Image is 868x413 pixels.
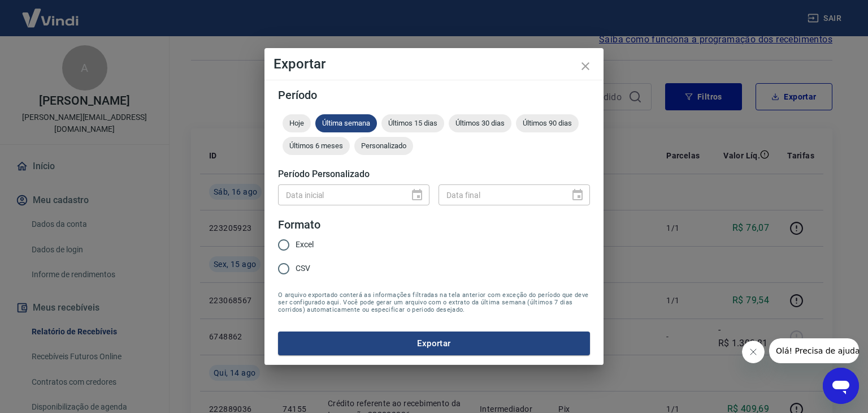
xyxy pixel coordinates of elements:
iframe: Mensagem da empresa [769,338,859,363]
h5: Período Personalizado [278,169,590,180]
div: Últimos 15 dias [381,114,444,132]
div: Hoje [283,114,311,132]
input: DD/MM/YYYY [278,184,401,205]
span: Hoje [283,119,311,127]
span: Últimos 6 meses [283,141,350,150]
div: Últimos 6 meses [283,137,350,155]
iframe: Fechar mensagem [742,341,765,363]
input: DD/MM/YYYY [439,184,562,205]
button: Exportar [278,332,590,355]
div: Última semana [315,114,377,132]
h5: Período [278,89,590,101]
h4: Exportar [274,57,594,71]
span: O arquivo exportado conterá as informações filtradas na tela anterior com exceção do período que ... [278,291,590,313]
div: Personalizado [354,137,413,155]
button: close [572,53,599,80]
legend: Formato [278,217,320,233]
span: Última semana [315,119,377,127]
span: Excel [296,239,314,251]
span: Últimos 15 dias [381,119,444,127]
span: Últimos 90 dias [516,119,579,127]
span: Últimos 30 dias [449,119,511,127]
iframe: Botão para abrir a janela de mensagens [823,368,859,404]
div: Últimos 90 dias [516,114,579,132]
span: Olá! Precisa de ajuda? [7,8,95,17]
span: Personalizado [354,141,413,150]
div: Últimos 30 dias [449,114,511,132]
span: CSV [296,263,310,274]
